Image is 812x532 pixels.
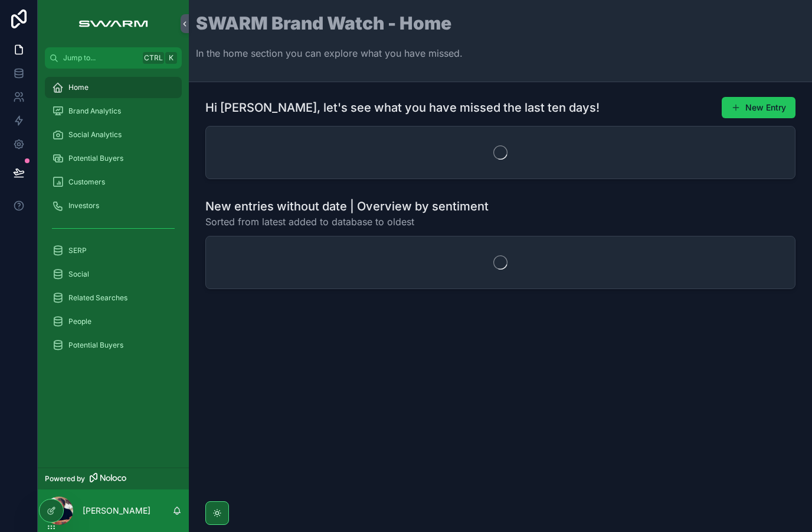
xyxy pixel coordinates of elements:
span: Potential Buyers [68,340,123,350]
a: Customers [45,171,182,193]
a: Social Analytics [45,124,182,145]
h1: New entries without date | Overview by sentiment [205,198,489,215]
span: Jump to... [63,53,138,63]
a: Potential Buyers [45,148,182,169]
a: Potential Buyers [45,335,182,356]
a: Investors [45,195,182,216]
span: Home [68,83,89,92]
button: Jump to...CtrlK [45,47,182,69]
p: [PERSON_NAME] [83,505,150,517]
span: Sorted from latest added to database to oldest [205,215,489,229]
a: Social [45,264,182,285]
span: K [166,53,176,63]
a: Related Searches [45,287,182,309]
p: In the home section you can explore what you have missed. [196,46,463,60]
img: App logo [73,14,153,33]
span: Social [68,270,89,279]
a: People [45,311,182,332]
a: SERP [45,240,182,261]
a: Brand Analytics [45,100,182,122]
span: Social Analytics [68,130,122,140]
a: Home [45,77,182,98]
h1: SWARM Brand Watch - Home [196,14,463,32]
span: Powered by [45,474,85,484]
span: Brand Analytics [68,106,121,116]
button: New Entry [722,97,795,118]
a: Powered by [38,468,189,489]
span: SERP [68,246,87,255]
span: People [68,317,91,326]
span: Related Searches [68,293,127,303]
span: Customers [68,177,105,187]
span: Potential Buyers [68,154,123,163]
h1: Hi [PERSON_NAME], let's see what you have missed the last ten days! [205,99,600,116]
div: scrollable content [38,69,189,371]
span: Investors [68,201,99,210]
span: Ctrl [143,52,164,64]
